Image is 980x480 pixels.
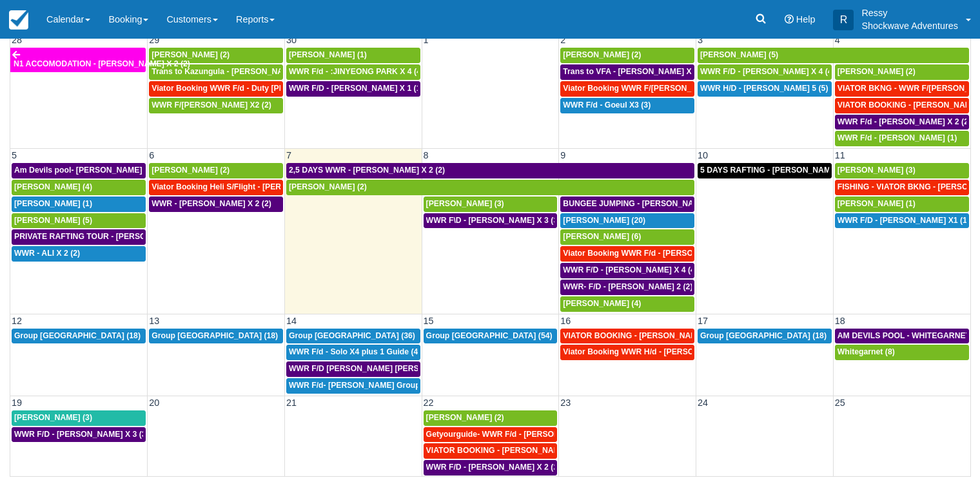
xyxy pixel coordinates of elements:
span: 1 [422,35,430,45]
span: 2,5 DAYS WWR - [PERSON_NAME] X 2 (2) [289,166,445,175]
span: Viator Booking WWR F/[PERSON_NAME] X 2 (2) [563,84,743,93]
a: [PERSON_NAME] (5) [698,48,969,63]
span: [PERSON_NAME] (3) [14,413,92,422]
a: [PERSON_NAME] (6) [560,229,694,245]
a: [PERSON_NAME] (3) [12,410,146,426]
a: Group [GEOGRAPHIC_DATA] (18) [149,329,283,344]
span: [PERSON_NAME] (5) [700,50,778,59]
a: [PERSON_NAME] (3) [835,163,969,178]
a: AM DEVILS POOL - WHITEGARNET X4 (4) [835,329,969,344]
span: [PERSON_NAME] (2) [152,50,230,59]
a: WWR F/D - [PERSON_NAME] X 2 (2) [424,460,558,475]
span: [PERSON_NAME] (2) [563,50,641,59]
span: [PERSON_NAME] (1) [838,199,916,208]
span: Am Devils pool- [PERSON_NAME] X 2 (2) [14,166,168,175]
span: Trans to Kazungula - [PERSON_NAME] x 1 (2) [152,67,322,76]
span: WWR- F/D - [PERSON_NAME] 2 (2) [563,282,692,291]
span: 12 [10,316,23,326]
span: 30 [285,35,298,45]
span: Trans to VFA - [PERSON_NAME] X 2 (2) [563,67,710,76]
a: VIATOR BOOKING - [PERSON_NAME] X 4 (4) [560,329,694,344]
a: WWR F/D - [PERSON_NAME] X1 (1) [835,213,969,229]
span: WWR F/d- [PERSON_NAME] Group X 30 (30) [289,381,455,390]
span: 4 [834,35,841,45]
span: WWR H/D - [PERSON_NAME] 5 (5) [700,84,828,93]
span: [PERSON_NAME] (1) [289,50,367,59]
span: 11 [834,150,847,160]
a: Am Devils pool- [PERSON_NAME] X 2 (2) [12,163,146,178]
img: checkfront-main-nav-mini-logo.png [9,10,28,30]
span: 23 [559,398,572,408]
span: 22 [422,398,435,408]
a: WWR F/D - [PERSON_NAME] X 1 (1) [286,81,420,97]
span: WWR F/D - [PERSON_NAME] X 4 (4) [563,265,698,274]
a: WWR F/D - [PERSON_NAME] X 4 (4) [560,263,694,278]
span: WWR F/D - [PERSON_NAME] X 4 (4) [700,67,835,76]
a: [PERSON_NAME] (4) [560,296,694,312]
span: Viator Booking WWR H/d - [PERSON_NAME] X 4 (4) [563,347,756,356]
span: Viator Booking WWR F/d - Duty [PERSON_NAME] 2 (2) [152,84,356,93]
span: N1 ACCOMODATION - [PERSON_NAME] X 2 (2) [14,59,190,68]
span: WWR - ALI X 2 (2) [14,249,80,258]
span: VIATOR BOOKING - [PERSON_NAME] X2 (2) [426,446,592,455]
span: WWR F/d - Goeul X3 (3) [563,101,651,110]
span: [PERSON_NAME] (1) [14,199,92,208]
span: 10 [696,150,709,160]
span: BUNGEE JUMPING - [PERSON_NAME] 2 (2) [563,199,727,208]
a: [PERSON_NAME] (2) [149,163,283,178]
a: WWR F/D [PERSON_NAME] [PERSON_NAME] GROVVE X2 (1) [286,361,420,377]
a: Group [GEOGRAPHIC_DATA] (18) [12,329,146,344]
span: WWR F\D - [PERSON_NAME] X 3 (3) [426,216,561,225]
a: [PERSON_NAME] (5) [12,213,146,229]
span: Group [GEOGRAPHIC_DATA] (36) [289,331,415,340]
span: 5 [10,150,18,160]
span: [PERSON_NAME] (20) [563,216,645,225]
span: [PERSON_NAME] (2) [152,166,230,175]
span: [PERSON_NAME] (2) [289,182,367,191]
span: 16 [559,316,572,326]
a: WWR - ALI X 2 (2) [12,246,146,262]
a: Viator Booking WWR F/d - Duty [PERSON_NAME] 2 (2) [149,81,283,97]
span: 3 [696,35,704,45]
a: WWR F/d - :JINYEONG PARK X 4 (4) [286,64,420,80]
span: WWR F/D - [PERSON_NAME] X 1 (1) [289,84,424,93]
span: [PERSON_NAME] (3) [838,166,916,175]
span: WWR F/d - Solo X4 plus 1 Guide (4) [289,347,421,356]
span: 5 DAYS RAFTING - [PERSON_NAME] X 2 (4) [700,166,864,175]
span: 25 [834,398,847,408]
a: Trans to VFA - [PERSON_NAME] X 2 (2) [560,64,694,80]
a: WWR F/D - [PERSON_NAME] X 3 (3) [12,427,146,443]
span: [PERSON_NAME] (4) [563,299,641,308]
a: [PERSON_NAME] (2) [835,64,969,80]
span: 17 [696,316,709,326]
a: WWR F/d - Solo X4 plus 1 Guide (4) [286,345,420,360]
span: WWR F/D [PERSON_NAME] [PERSON_NAME] GROVVE X2 (1) [289,364,521,373]
span: WWR F/D - [PERSON_NAME] X 3 (3) [14,430,149,439]
a: [PERSON_NAME] (20) [560,213,694,229]
span: [PERSON_NAME] (6) [563,232,641,241]
span: [PERSON_NAME] (2) [426,413,504,422]
span: [PERSON_NAME] (3) [426,199,504,208]
span: Group [GEOGRAPHIC_DATA] (18) [700,331,827,340]
div: R [833,10,854,30]
a: WWR F/D - [PERSON_NAME] X 4 (4) [698,64,832,80]
span: 19 [10,398,23,408]
a: Viator Booking WWR H/d - [PERSON_NAME] X 4 (4) [560,345,694,360]
a: 5 DAYS RAFTING - [PERSON_NAME] X 2 (4) [698,163,832,178]
a: FISHING - VIATOR BKNG - [PERSON_NAME] 2 (2) [835,180,969,195]
a: N1 ACCOMODATION - [PERSON_NAME] X 2 (2) [10,48,146,72]
a: WWR H/D - [PERSON_NAME] 5 (5) [698,81,832,97]
span: WWR F/D - [PERSON_NAME] X 2 (2) [426,463,561,472]
a: PRIVATE RAFTING TOUR - [PERSON_NAME] X 5 (5) [12,229,146,245]
span: WWR F/D - [PERSON_NAME] X1 (1) [838,216,970,225]
span: 28 [10,35,23,45]
a: WWR F/d - Goeul X3 (3) [560,98,694,113]
span: WWR F/d - [PERSON_NAME] (1) [838,133,957,142]
a: WWR- F/D - [PERSON_NAME] 2 (2) [560,280,694,295]
span: WWR F/d - :JINYEONG PARK X 4 (4) [289,67,424,76]
span: 21 [285,398,298,408]
span: 20 [148,398,161,408]
span: WWR F/d - [PERSON_NAME] X 2 (2) [838,117,971,126]
span: 7 [285,150,293,160]
a: [PERSON_NAME] (2) [286,180,694,195]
